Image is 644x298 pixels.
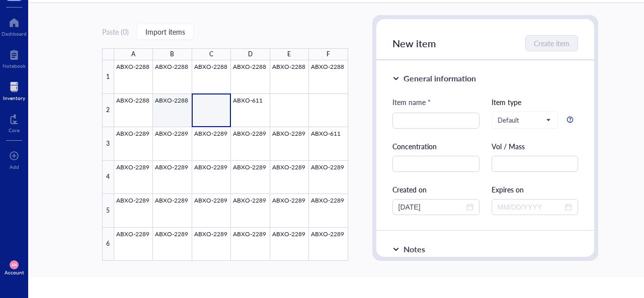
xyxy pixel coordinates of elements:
[12,263,17,267] span: AN
[398,202,464,213] input: MM/DD/YYYY
[498,202,563,213] input: MM/DD/YYYY
[3,63,26,69] div: Notebook
[102,194,114,228] div: 5
[498,116,550,125] span: Default
[525,35,578,51] button: Create item
[10,164,19,170] div: Add
[137,24,194,40] button: Import items
[392,36,436,50] span: New item
[209,48,213,60] div: C
[404,243,425,255] div: Notes
[131,48,135,60] div: A
[327,48,330,60] div: F
[392,96,431,108] div: Item name
[287,48,291,60] div: E
[3,47,26,69] a: Notebook
[248,48,253,60] div: D
[492,96,579,108] div: Item type
[102,161,114,194] div: 4
[170,48,174,60] div: B
[9,127,20,133] div: Core
[2,31,27,37] div: Dashboard
[3,79,25,101] a: Inventory
[3,95,25,101] div: Inventory
[392,184,479,195] div: Created on
[102,127,114,161] div: 3
[392,141,479,152] div: Concentration
[102,228,114,261] div: 6
[102,24,129,40] button: Paste (0)
[5,269,24,275] div: Account
[492,141,579,152] div: Vol / Mass
[492,184,579,195] div: Expires on
[404,72,476,84] div: General information
[102,60,114,94] div: 1
[145,28,185,36] span: Import items
[102,94,114,128] div: 2
[2,15,27,37] a: Dashboard
[9,111,20,133] a: Core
